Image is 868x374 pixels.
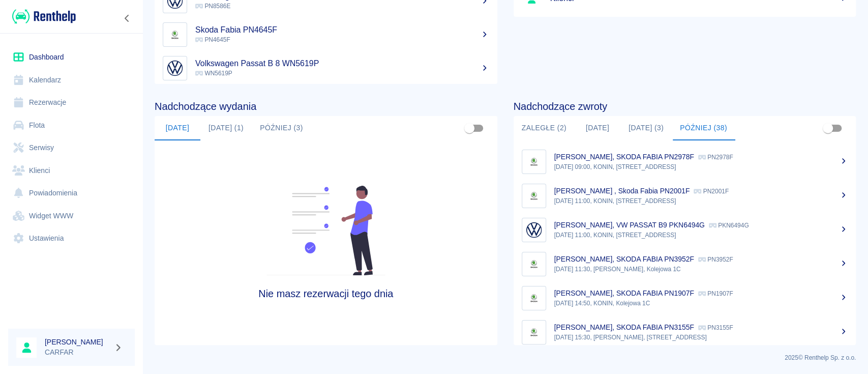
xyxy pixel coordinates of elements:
[554,162,848,171] p: [DATE] 09:00, KONIN, [STREET_ADDRESS]
[514,213,856,247] a: Image[PERSON_NAME], VW PASSAT B9 PKN6494G PKN6494G[DATE] 11:00, KONIN, [STREET_ADDRESS]
[155,116,200,140] button: [DATE]
[8,114,135,137] a: Flota
[524,323,544,342] img: Image
[554,323,694,331] p: [PERSON_NAME], SKODA FABIA PN3155F
[252,116,311,140] button: Później (3)
[165,25,185,44] img: Image
[818,119,837,138] span: Pokaż przypisane tylko do mnie
[514,100,856,112] h4: Nadchodzące zwroty
[514,281,856,315] a: Image[PERSON_NAME], SKODA FABIA PN1907F PN1907F[DATE] 14:50, KONIN, Kolejowa 1C
[155,18,497,51] a: ImageSkoda Fabia PN4645F PN4645F
[8,205,135,227] a: Widget WWW
[554,187,690,195] p: [PERSON_NAME] , Skoda Fabia PN2001F
[620,116,672,140] button: [DATE] (3)
[554,153,694,161] p: [PERSON_NAME], SKODA FABIA PN2978F
[8,136,135,159] a: Serwisy
[709,222,749,229] p: PKN6494G
[155,353,856,362] p: 2025 © Renthelp Sp. z o.o.
[12,8,76,25] img: Renthelp logo
[45,347,110,358] p: CARFAR
[197,287,454,300] h4: Nie masz rezerwacji tego dnia
[575,116,620,140] button: [DATE]
[524,186,544,206] img: Image
[195,70,232,77] span: WN5619P
[554,255,694,263] p: [PERSON_NAME], SKODA FABIA PN3952F
[694,188,729,195] p: PN2001F
[698,154,733,161] p: PN2978F
[155,100,497,112] h4: Nadchodzące wydania
[554,333,848,342] p: [DATE] 15:30, [PERSON_NAME], [STREET_ADDRESS]
[514,315,856,349] a: Image[PERSON_NAME], SKODA FABIA PN3155F PN3155F[DATE] 15:30, [PERSON_NAME], [STREET_ADDRESS]
[8,91,135,114] a: Rezerwacje
[524,152,544,171] img: Image
[514,145,856,179] a: Image[PERSON_NAME], SKODA FABIA PN2978F PN2978F[DATE] 09:00, KONIN, [STREET_ADDRESS]
[698,256,733,263] p: PN3952F
[514,179,856,213] a: Image[PERSON_NAME] , Skoda Fabia PN2001F PN2001F[DATE] 11:00, KONIN, [STREET_ADDRESS]
[672,116,735,140] button: Później (38)
[554,196,848,206] p: [DATE] 11:00, KONIN, [STREET_ADDRESS]
[195,3,230,10] span: PN8586E
[554,221,705,229] p: [PERSON_NAME], VW PASSAT B9 PKN6494G
[554,265,848,274] p: [DATE] 11:30, [PERSON_NAME], Kolejowa 1C
[554,289,694,297] p: [PERSON_NAME], SKODA FABIA PN1907F
[195,36,230,43] span: PN4645F
[165,59,185,78] img: Image
[8,182,135,205] a: Powiadomienia
[45,337,110,347] h6: [PERSON_NAME]
[698,324,733,331] p: PN3155F
[460,119,479,138] span: Pokaż przypisane tylko do mnie
[8,159,135,182] a: Klienci
[698,290,733,297] p: PN1907F
[8,227,135,250] a: Ustawienia
[554,231,848,240] p: [DATE] 11:00, KONIN, [STREET_ADDRESS]
[200,116,252,140] button: [DATE] (1)
[8,69,135,92] a: Kalendarz
[524,289,544,308] img: Image
[524,220,544,240] img: Image
[554,299,848,308] p: [DATE] 14:50, KONIN, Kolejowa 1C
[8,46,135,69] a: Dashboard
[514,116,575,140] button: Zaległe (2)
[514,247,856,281] a: Image[PERSON_NAME], SKODA FABIA PN3952F PN3952F[DATE] 11:30, [PERSON_NAME], Kolejowa 1C
[195,25,489,35] h5: Skoda Fabia PN4645F
[119,12,135,25] button: Zwiń nawigację
[155,51,497,85] a: ImageVolkswagen Passat B 8 WN5619P WN5619P
[195,59,489,69] h5: Volkswagen Passat B 8 WN5619P
[260,186,392,275] img: Fleet
[8,8,76,25] a: Renthelp logo
[524,254,544,274] img: Image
